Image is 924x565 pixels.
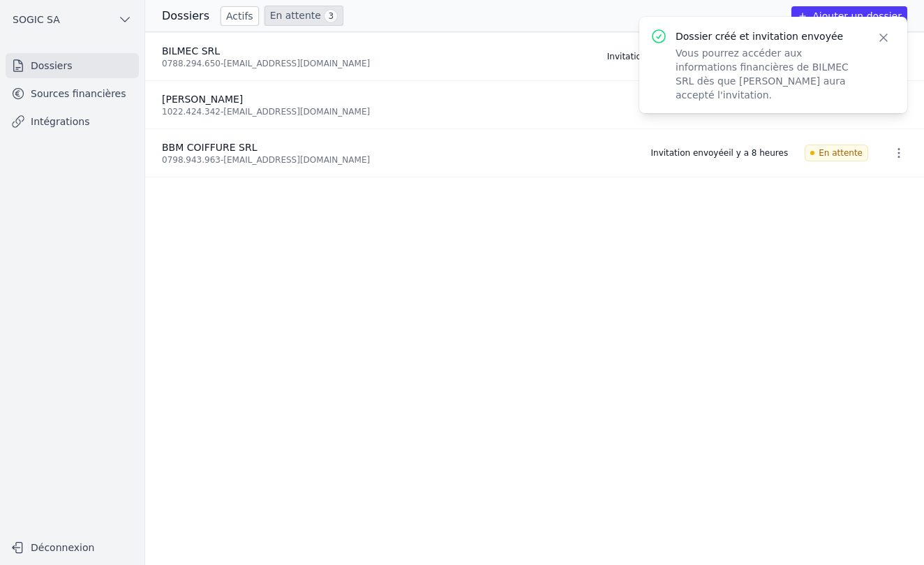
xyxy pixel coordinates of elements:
[13,13,60,27] span: SOGIC SA
[607,51,788,62] div: Invitation envoyée il y a quelques secondes
[6,8,139,31] button: SOGIC SA
[162,106,634,117] div: 1022.424.342 - [EMAIL_ADDRESS][DOMAIN_NAME]
[162,58,590,69] div: 0788.294.650 - [EMAIL_ADDRESS][DOMAIN_NAME]
[162,142,257,153] span: BBM COIFFURE SRL
[676,46,860,102] p: Vous pourrez accéder aux informations financières de BILMEC SRL dès que [PERSON_NAME] aura accept...
[805,145,868,161] span: En attente
[650,147,788,159] div: Invitation envoyée il y a 8 heures
[162,8,209,24] h3: Dossiers
[221,6,259,26] a: Actifs
[6,536,139,559] button: Déconnexion
[6,53,139,78] a: Dossiers
[324,9,338,23] span: 3
[791,6,907,26] button: Ajouter un dossier
[264,6,343,26] a: En attente 3
[162,45,220,57] span: BILMEC SRL
[676,29,860,43] p: Dossier créé et invitation envoyée
[6,81,139,106] a: Sources financières
[162,154,634,166] div: 0798.943.963 - [EMAIL_ADDRESS][DOMAIN_NAME]
[162,94,243,105] span: [PERSON_NAME]
[6,109,139,134] a: Intégrations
